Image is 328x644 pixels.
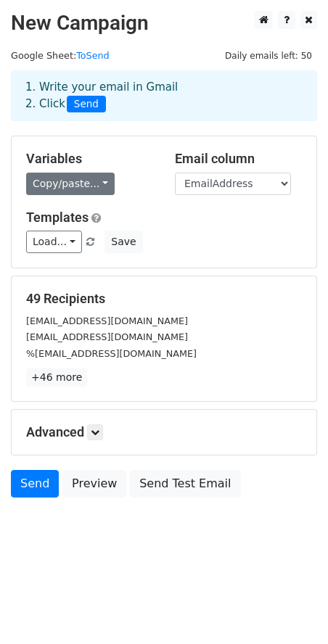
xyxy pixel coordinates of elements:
[26,173,115,195] a: Copy/paste...
[11,11,317,36] h2: New Campaign
[11,50,110,61] small: Google Sheet:
[175,151,302,167] h5: Email column
[26,331,188,342] small: [EMAIL_ADDRESS][DOMAIN_NAME]
[67,96,106,113] span: Send
[26,424,302,440] h5: Advanced
[26,368,87,387] a: +46 more
[220,50,317,61] a: Daily emails left: 50
[26,151,153,167] h5: Variables
[26,291,302,307] h5: 49 Recipients
[26,315,188,326] small: [EMAIL_ADDRESS][DOMAIN_NAME]
[11,470,59,498] a: Send
[104,231,142,253] button: Save
[26,210,89,225] a: Templates
[76,50,110,61] a: ToSend
[15,79,313,112] div: 1. Write your email in Gmail 2. Click
[255,574,328,644] iframe: Chat Widget
[26,348,197,359] small: %[EMAIL_ADDRESS][DOMAIN_NAME]
[130,470,240,498] a: Send Test Email
[26,231,82,253] a: Load...
[62,470,126,498] a: Preview
[220,48,317,64] span: Daily emails left: 50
